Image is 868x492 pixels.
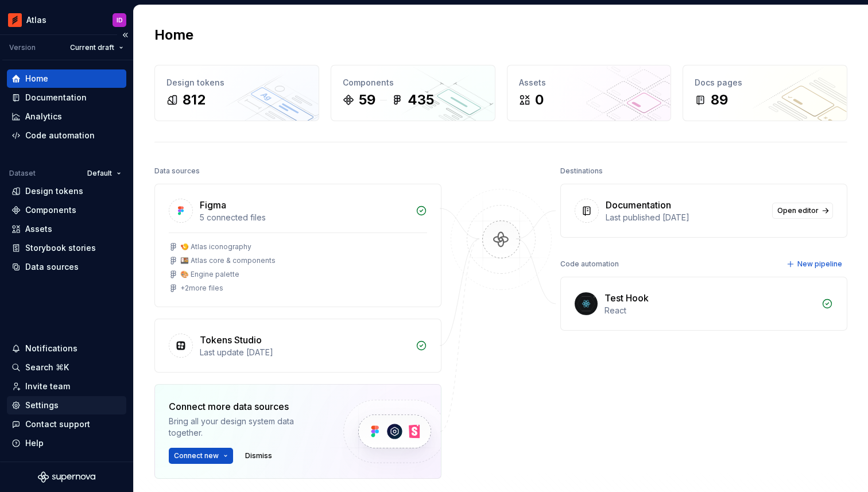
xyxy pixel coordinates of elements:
[604,305,815,316] div: React
[154,319,441,373] a: Tokens StudioLast update [DATE]
[359,91,375,109] div: 59
[180,256,276,265] div: 🍱 Atlas core & components
[2,7,131,32] button: AtlasID
[25,242,96,254] div: Storybook stories
[519,77,660,88] div: Assets
[25,73,48,84] div: Home
[604,291,649,305] div: Test Hook
[606,198,671,212] div: Documentation
[65,40,129,56] button: Current draft
[25,204,76,216] div: Components
[7,201,126,219] a: Components
[7,88,126,107] a: Documentation
[7,434,126,452] button: Help
[154,26,193,44] h2: Home
[8,13,22,27] img: 102f71e4-5f95-4b3f-aebe-9cae3cf15d45.png
[777,206,819,215] span: Open editor
[683,65,847,121] a: Docs pages89
[560,163,603,179] div: Destinations
[82,165,126,181] button: Default
[25,111,62,122] div: Analytics
[70,43,114,52] span: Current draft
[154,163,200,179] div: Data sources
[25,185,83,197] div: Design tokens
[25,130,95,141] div: Code automation
[174,451,219,460] span: Connect new
[26,14,46,26] div: Atlas
[7,107,126,126] a: Analytics
[408,91,434,109] div: 435
[240,448,277,464] button: Dismiss
[783,256,847,272] button: New pipeline
[180,242,251,251] div: 🍤 Atlas iconography
[38,471,95,483] svg: Supernova Logo
[797,259,842,269] span: New pipeline
[25,261,79,273] div: Data sources
[117,16,123,25] div: ID
[7,377,126,396] a: Invite team
[560,256,619,272] div: Code automation
[331,65,495,121] a: Components59435
[25,437,44,449] div: Help
[25,381,70,392] div: Invite team
[7,358,126,377] button: Search ⌘K
[7,415,126,433] button: Contact support
[7,396,126,414] a: Settings
[7,339,126,358] button: Notifications
[180,284,223,293] div: + 2 more files
[154,184,441,307] a: Figma5 connected files🍤 Atlas iconography🍱 Atlas core & components🎨 Engine palette+2more files
[25,400,59,411] div: Settings
[535,91,544,109] div: 0
[7,69,126,88] a: Home
[9,169,36,178] div: Dataset
[7,239,126,257] a: Storybook stories
[343,77,483,88] div: Components
[87,169,112,178] span: Default
[695,77,835,88] div: Docs pages
[245,451,272,460] span: Dismiss
[7,258,126,276] a: Data sources
[200,333,262,347] div: Tokens Studio
[25,362,69,373] div: Search ⌘K
[183,91,206,109] div: 812
[9,43,36,52] div: Version
[117,27,133,43] button: Collapse sidebar
[169,416,324,439] div: Bring all your design system data together.
[200,347,409,358] div: Last update [DATE]
[169,400,324,413] div: Connect more data sources
[772,203,833,219] a: Open editor
[166,77,307,88] div: Design tokens
[7,182,126,200] a: Design tokens
[25,419,90,430] div: Contact support
[25,343,77,354] div: Notifications
[7,126,126,145] a: Code automation
[711,91,728,109] div: 89
[25,223,52,235] div: Assets
[154,65,319,121] a: Design tokens812
[180,270,239,279] div: 🎨 Engine palette
[606,212,765,223] div: Last published [DATE]
[169,448,233,464] button: Connect new
[200,198,226,212] div: Figma
[200,212,409,223] div: 5 connected files
[507,65,672,121] a: Assets0
[7,220,126,238] a: Assets
[25,92,87,103] div: Documentation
